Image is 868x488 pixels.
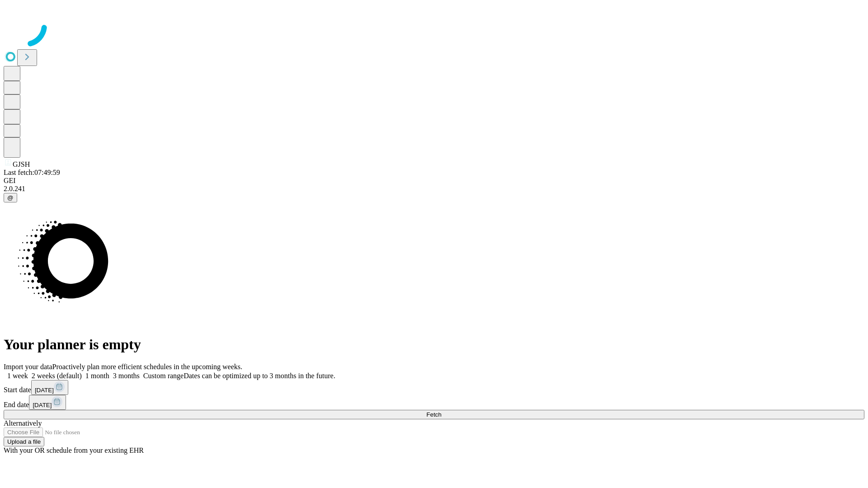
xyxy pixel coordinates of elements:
[32,372,82,380] span: 2 weeks (default)
[7,194,14,201] span: @
[4,446,144,454] span: With your OR schedule from your existing EHR
[4,177,864,185] div: GEI
[4,169,60,176] span: Last fetch: 07:49:59
[4,363,52,371] span: Import your data
[13,160,30,168] span: GJSH
[143,372,184,380] span: Custom range
[33,402,52,408] span: [DATE]
[4,437,44,446] button: Upload a file
[35,387,54,394] span: [DATE]
[52,363,242,371] span: Proactively plan more efficient schedules in the upcoming weeks.
[29,395,66,410] button: [DATE]
[4,410,864,419] button: Fetch
[426,411,441,418] span: Fetch
[85,372,109,380] span: 1 month
[31,380,68,395] button: [DATE]
[4,336,864,353] h1: Your planner is empty
[113,372,140,380] span: 3 months
[7,372,28,380] span: 1 week
[4,395,864,410] div: End date
[4,193,17,202] button: @
[4,380,864,395] div: Start date
[184,372,335,380] span: Dates can be optimized up to 3 months in the future.
[4,185,864,193] div: 2.0.241
[4,419,42,427] span: Alternatively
